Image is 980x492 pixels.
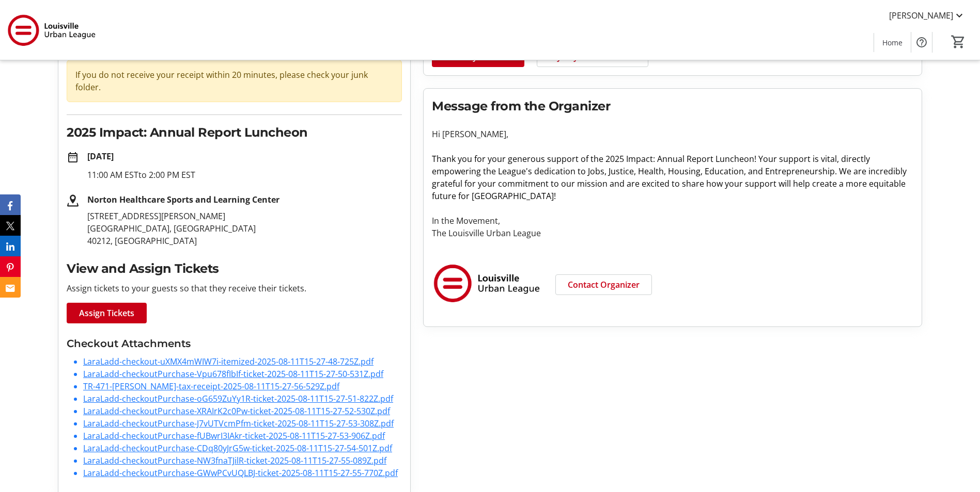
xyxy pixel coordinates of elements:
[83,418,394,429] a: LaraLadd-checkoutPurchase-J7vUTVcmPfm-ticket-2025-08-11T15-27-53-308Z.pdf
[67,303,147,323] a: Assign Tickets
[83,393,393,404] a: LaraLadd-checkoutPurchase-oG659ZuYy1R-ticket-2025-08-11T15-27-51-822Z.pdf
[83,368,383,380] a: LaraLadd-checkoutPurchase-Vpu678fIbIf-ticket-2025-08-11T15-27-50-531Z.pdf
[432,128,913,140] p: Hi [PERSON_NAME],
[432,153,907,202] span: Thank you for your generous support of the 2025 Impact: Annual Report Luncheon! Your support is v...
[87,194,279,205] strong: Norton Healthcare Sports and Learning Center
[67,336,402,351] h3: Checkout Attachments
[874,33,911,52] a: Home
[432,46,524,67] a: View My Account
[911,32,932,53] button: Help
[432,215,913,227] p: In the Movement,
[67,282,402,294] p: Assign tickets to your guests so that they receive their tickets.
[67,259,402,278] h2: View and Assign Tickets
[6,4,98,56] img: Louisville Urban League's Logo
[83,455,386,466] a: LaraLadd-checkoutPurchase-NW3fnaTJilR-ticket-2025-08-11T15-27-55-089Z.pdf
[83,442,392,454] a: LaraLadd-checkoutPurchase-CDq80yJrG5w-ticket-2025-08-11T15-27-54-501Z.pdf
[555,274,652,295] a: Contact Organizer
[83,430,385,441] a: LaraLadd-checkoutPurchase-fUBwrI3IAkr-ticket-2025-08-11T15-27-53-906Z.pdf
[889,9,953,22] span: [PERSON_NAME]
[83,356,374,367] a: LaraLadd-checkout-uXMX4mWIW7i-itemized-2025-08-11T15-27-48-725Z.pdf
[87,169,402,181] p: 11:00 AM EST to 2:00 PM EST
[949,32,968,51] button: Cart
[83,405,390,417] a: LaraLadd-checkoutPurchase-XRAIrK2c0Pw-ticket-2025-08-11T15-27-52-530Z.pdf
[79,307,134,319] span: Assign Tickets
[432,97,913,116] h2: Message from the Organizer
[881,7,974,24] button: [PERSON_NAME]
[83,381,339,392] a: TR-471-[PERSON_NAME]-tax-receipt-2025-08-11T15-27-56-529Z.pdf
[67,123,402,142] h2: 2025 Impact: Annual Report Luncheon
[83,467,398,479] a: LaraLadd-checkoutPurchase-GWwPCvUQLBJ-ticket-2025-08-11T15-27-55-770Z.pdf
[67,60,402,102] div: If you do not receive your receipt within 20 minutes, please check your junk folder.
[882,37,903,48] span: Home
[432,227,913,239] p: The Louisville Urban League
[568,278,640,291] span: Contact Organizer
[87,210,402,247] p: [STREET_ADDRESS][PERSON_NAME] [GEOGRAPHIC_DATA], [GEOGRAPHIC_DATA] 40212, [GEOGRAPHIC_DATA]
[87,151,114,162] strong: [DATE]
[67,151,79,163] mat-icon: date_range
[432,252,543,314] img: Louisville Urban League logo
[537,46,648,67] a: My Payment Methods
